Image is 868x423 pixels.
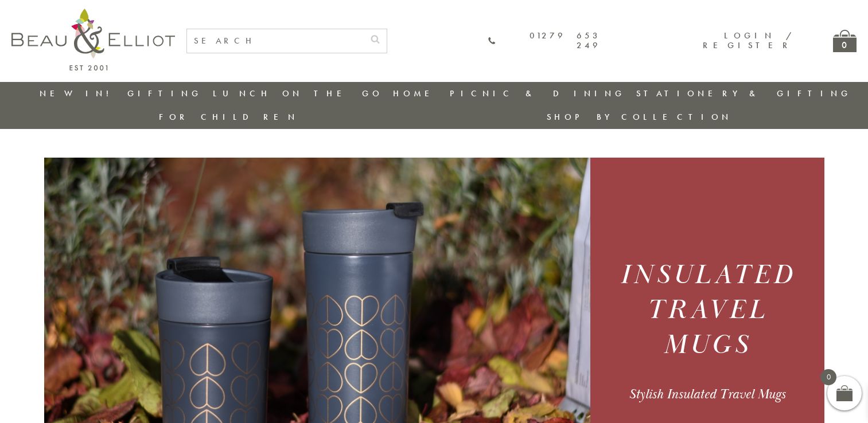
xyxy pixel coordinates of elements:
[488,31,601,51] a: 01279 653 249
[11,9,175,70] img: logo
[833,30,857,52] a: 0
[40,88,116,99] a: New in!
[820,369,836,385] span: 0
[703,30,793,51] a: Login / Register
[604,258,810,363] h1: INSULATED TRAVEL MUGS
[604,386,810,403] div: Stylish Insulated Travel Mugs
[127,88,202,99] a: Gifting
[187,29,364,53] input: SEARCH
[547,111,732,123] a: Shop by collection
[159,111,298,123] a: For Children
[636,88,851,99] a: Stationery & Gifting
[213,88,383,99] a: Lunch On The Go
[450,88,625,99] a: Picnic & Dining
[393,88,439,99] a: Home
